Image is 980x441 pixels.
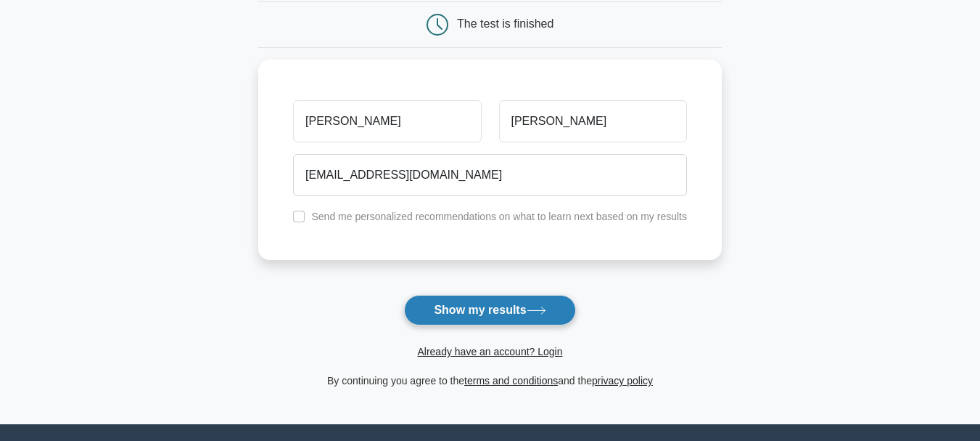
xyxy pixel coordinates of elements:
label: Send me personalized recommendations on what to learn next based on my results [311,211,687,222]
a: terms and conditions [464,375,558,387]
input: First name [293,100,481,142]
input: Email [293,154,687,196]
button: Show my results [404,295,575,325]
a: privacy policy [592,375,653,387]
a: Already have an account? Login [417,346,562,357]
input: Last name [499,100,687,142]
div: By continuing you agree to the and the [250,372,730,389]
div: The test is finished [457,17,553,30]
